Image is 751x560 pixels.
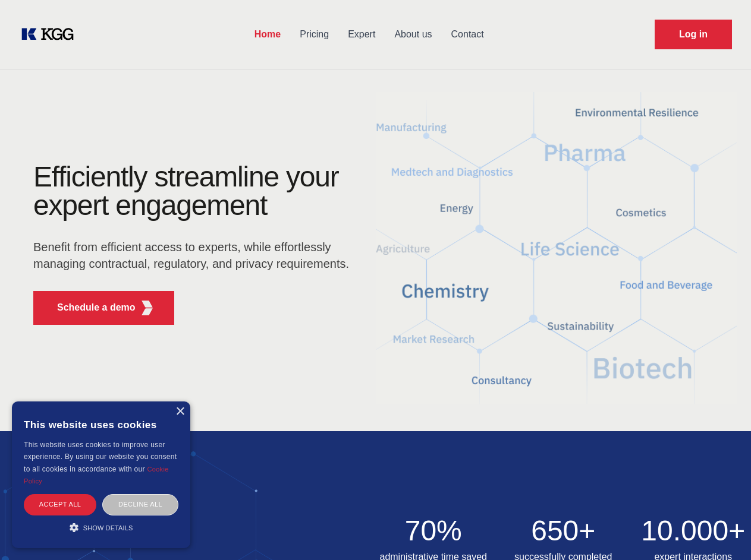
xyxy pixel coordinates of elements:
a: About us [385,19,441,50]
a: Expert [338,19,385,50]
div: Decline all [102,494,178,515]
div: This website uses cookies [24,410,178,439]
a: Contact [442,19,494,50]
button: Schedule a demoKGG Fifth Element RED [33,291,174,325]
span: This website uses cookies to improve user experience. By using our website you consent to all coo... [24,441,177,473]
h2: 70% [376,517,492,545]
h1: Efficiently streamline your expert engagement [33,163,357,220]
a: Home [245,19,290,50]
img: KGG Fifth Element RED [140,300,155,315]
h2: 650+ [505,517,621,545]
p: Benefit from efficient access to experts, while effortlessly managing contractual, regulatory, an... [33,239,357,272]
a: Cookie Policy [24,466,169,485]
div: Close [175,407,184,416]
p: Schedule a demo [57,300,136,315]
a: KOL Knowledge Platform: Talk to Key External Experts (KEE) [19,25,83,44]
div: Show details [24,521,178,533]
a: Pricing [290,19,338,50]
img: KGG Fifth Element RED [376,77,737,419]
div: Accept all [24,494,96,515]
a: Request Demo [655,20,732,49]
span: Show details [83,524,133,531]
